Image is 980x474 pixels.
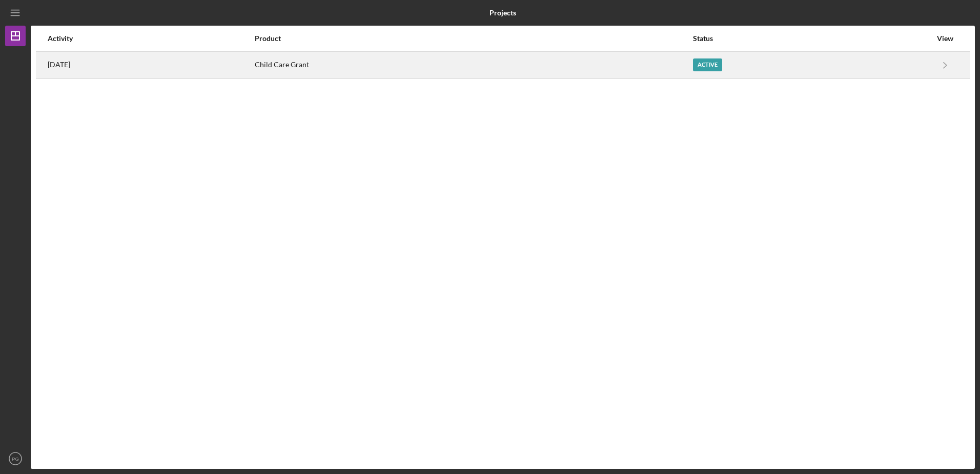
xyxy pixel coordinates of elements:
[5,448,26,469] button: PG
[48,34,254,43] div: Activity
[255,34,692,43] div: Product
[48,61,70,69] time: 2025-08-28 19:55
[932,34,958,43] div: View
[255,52,692,78] div: Child Care Grant
[489,9,516,17] b: Projects
[693,34,931,43] div: Status
[693,58,722,71] div: Active
[12,456,19,462] text: PG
